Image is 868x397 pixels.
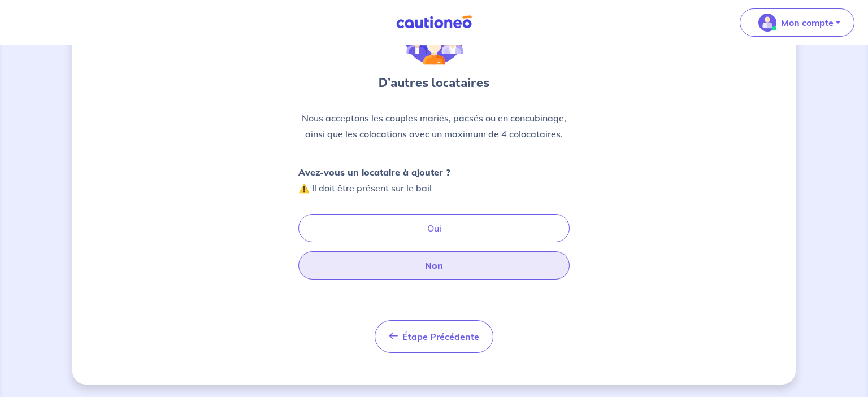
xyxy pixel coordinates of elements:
p: Nous acceptons les couples mariés, pacsés ou en concubinage, ainsi que les colocations avec un ma... [298,110,570,142]
p: Mon compte [781,16,834,29]
strong: Avez-vous un locataire à ajouter ? [298,167,450,178]
h3: D’autres locataires [298,74,570,92]
img: Cautioneo [392,15,476,29]
span: Étape Précédente [402,331,479,342]
p: ⚠️ Il doit être présent sur le bail [298,164,450,196]
button: Oui [298,214,570,242]
button: Non [298,251,570,280]
button: Étape Précédente [375,320,493,353]
button: illu_account_valid_menu.svgMon compte [740,8,854,37]
img: illu_account_valid_menu.svg [758,14,776,32]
